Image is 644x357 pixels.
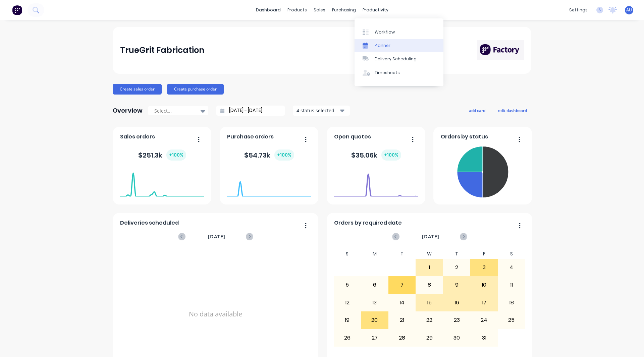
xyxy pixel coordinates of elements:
div: 20 [361,312,388,329]
span: Orders by required date [334,219,402,227]
span: Sales orders [120,133,155,141]
div: Workflow [375,29,395,35]
div: T [443,249,471,259]
div: Timesheets [375,70,400,76]
div: 3 [471,259,497,276]
div: 14 [389,294,416,311]
div: 27 [361,329,388,346]
div: 31 [471,329,497,346]
span: Deliveries scheduled [120,219,179,227]
button: add card [465,106,490,115]
span: AU [626,7,632,13]
button: 4 status selected [293,106,350,116]
div: 1 [416,259,443,276]
div: $ 35.06k [351,150,401,161]
div: 26 [334,329,361,346]
div: 21 [389,312,416,329]
img: Factory [12,5,22,15]
span: [DATE] [208,233,225,240]
div: 30 [443,329,470,346]
div: 29 [416,329,443,346]
div: S [498,249,525,259]
div: + 100 % [381,150,401,161]
div: sales [310,5,329,15]
div: 7 [389,277,416,293]
a: Workflow [355,25,443,39]
div: 17 [471,294,497,311]
button: Create purchase order [167,84,224,95]
div: 10 [471,277,497,293]
div: M [361,249,388,259]
div: productivity [359,5,392,15]
div: 23 [443,312,470,329]
span: Orders by status [441,133,488,141]
div: 4 [498,259,525,276]
div: W [416,249,443,259]
div: 22 [416,312,443,329]
div: 2 [443,259,470,276]
div: TrueGrit Fabrication [120,44,204,57]
button: Create sales order [113,84,162,95]
span: Purchase orders [227,133,274,141]
div: 13 [361,294,388,311]
span: [DATE] [422,233,439,240]
div: S [334,249,361,259]
div: $ 251.3k [138,150,186,161]
div: Planner [375,43,390,49]
img: TrueGrit Fabrication [477,40,524,60]
div: $ 54.73k [244,150,294,161]
div: + 100 % [274,150,294,161]
div: Overview [113,104,143,117]
div: 5 [334,277,361,293]
div: 19 [334,312,361,329]
a: dashboard [253,5,284,15]
div: 28 [389,329,416,346]
div: + 100 % [166,150,186,161]
a: Delivery Scheduling [355,52,443,66]
div: 4 status selected [297,107,339,114]
span: Open quotes [334,133,371,141]
a: Timesheets [355,66,443,79]
button: edit dashboard [494,106,531,115]
div: products [284,5,310,15]
div: 9 [443,277,470,293]
div: 15 [416,294,443,311]
a: Planner [355,39,443,52]
div: Delivery Scheduling [375,56,417,62]
div: 18 [498,294,525,311]
div: 25 [498,312,525,329]
div: purchasing [329,5,359,15]
div: 16 [443,294,470,311]
div: 12 [334,294,361,311]
div: 8 [416,277,443,293]
div: F [470,249,498,259]
div: T [388,249,416,259]
div: 11 [498,277,525,293]
div: 24 [471,312,497,329]
div: 6 [361,277,388,293]
div: settings [566,5,591,15]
